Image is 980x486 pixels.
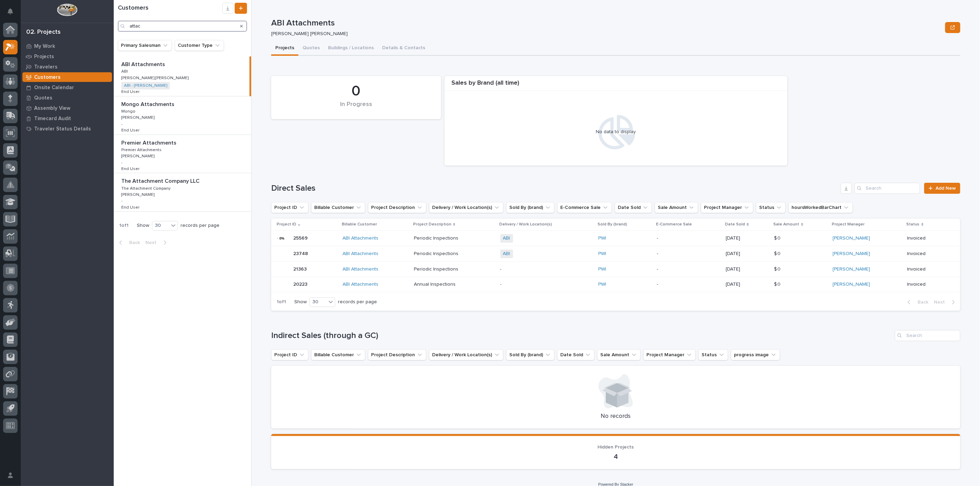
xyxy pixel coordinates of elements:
[143,240,172,246] button: Next
[271,202,308,213] button: Project ID
[283,101,429,115] div: In Progress
[283,83,429,100] div: 0
[343,266,378,272] a: ABI Attachments
[338,299,377,305] p: records per page
[21,93,114,103] a: Quotes
[413,221,451,228] p: Project Description
[506,349,554,360] button: Sold By (brand)
[774,280,782,287] p: $ 0
[271,231,960,246] tr: 2556925569 ABI Attachments Periodic InspectionsPeriodic Inspections ABI PWI -[DATE]$ 0$ 0 [PERSON...
[701,202,753,213] button: Project Manager
[121,199,123,203] p: -
[34,54,54,60] p: Projects
[895,330,960,341] div: Search
[118,4,222,12] h1: Customers
[121,191,156,197] p: [PERSON_NAME]
[34,64,58,70] p: Travelers
[118,21,247,32] input: Search
[271,31,940,37] p: [PERSON_NAME] [PERSON_NAME]
[271,262,960,277] tr: 2136321363 ABI Attachments Periodic InspectionsPeriodic Inspections -PWI -[DATE]$ 0$ 0 [PERSON_NA...
[774,221,799,228] p: Sale Amount
[500,266,593,272] p: -
[855,183,920,194] input: Search
[500,221,552,228] p: Delivery / Work Location(s)
[121,127,141,133] p: End User
[271,41,298,56] button: Projects
[121,74,190,81] p: [PERSON_NAME] [PERSON_NAME]
[655,202,698,213] button: Sale Amount
[121,122,123,127] p: -
[378,41,429,56] button: Details & Contacts
[114,240,143,246] button: Back
[506,202,554,213] button: Sold By (brand)
[788,202,853,213] button: hoursWorkedBarChart
[726,266,768,272] p: [DATE]
[657,266,720,272] p: -
[657,251,720,257] p: -
[343,282,378,287] a: ABI Attachments
[125,240,140,246] span: Back
[114,173,251,212] a: The Attachment Company LLCThe Attachment Company LLC The Attachment CompanyThe Attachment Company...
[833,251,870,257] a: [PERSON_NAME]
[277,221,296,228] p: Project ID
[118,40,172,51] button: Primary Salesman
[114,56,251,96] a: ABI AttachmentsABI Attachments ABIABI [PERSON_NAME] [PERSON_NAME][PERSON_NAME] [PERSON_NAME] ABI ...
[907,266,950,272] p: Invoiced
[936,186,956,191] span: Add New
[343,235,378,241] a: ABI Attachments
[833,235,870,241] a: [PERSON_NAME]
[599,235,606,241] a: PWI
[121,138,178,146] p: Premier Attachments
[298,41,324,56] button: Quotes
[503,235,510,241] a: ABI
[598,445,634,450] span: Hidden Projects
[271,246,960,262] tr: 2374823748 ABI Attachments Periodic InspectionsPeriodic Inspections ABI PWI -[DATE]$ 0$ 0 [PERSON...
[114,217,134,234] p: 1 of 1
[145,240,161,246] span: Next
[698,349,728,360] button: Status
[311,202,365,213] button: Billable Customer
[557,202,612,213] button: E-Commerce Sale
[293,265,308,272] p: 21363
[414,265,460,272] p: Periodic Inspections
[114,135,251,173] a: Premier AttachmentsPremier Attachments Premier AttachmentsPremier Attachments [PERSON_NAME][PERSO...
[429,349,503,360] button: Delivery / Work Location(s)
[293,234,309,241] p: 25569
[121,100,176,108] p: Mongo Attachments
[599,282,606,287] a: PWI
[137,223,149,229] p: Show
[121,160,123,165] p: -
[931,299,960,305] button: Next
[934,299,949,305] span: Next
[599,251,606,257] a: PWI
[279,413,952,420] p: No records
[121,146,163,152] p: Premier Attachments
[121,68,129,74] p: ABI
[599,266,606,272] a: PWI
[657,235,720,241] p: -
[181,223,220,229] p: records per page
[445,80,787,91] div: Sales by Brand (all time)
[124,83,167,88] a: ABI - [PERSON_NAME]
[34,43,55,50] p: My Work
[34,126,91,132] p: Traveler Status Details
[121,152,156,159] p: [PERSON_NAME]
[175,40,224,51] button: Customer Type
[725,221,745,228] p: Date Sold
[913,299,928,305] span: Back
[643,349,696,360] button: Project Manager
[774,265,782,272] p: $ 0
[21,51,114,62] a: Projects
[57,3,77,16] img: Workspace Logo
[324,41,378,56] button: Buildings / Locations
[448,129,784,135] div: No data to display
[26,29,61,36] div: 02. Projects
[310,298,326,306] div: 30
[656,221,692,228] p: E-Commerce Sale
[726,235,768,241] p: [DATE]
[271,349,308,360] button: Project ID
[293,280,309,287] p: 20223
[429,202,503,213] button: Delivery / Work Location(s)
[21,62,114,72] a: Travelers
